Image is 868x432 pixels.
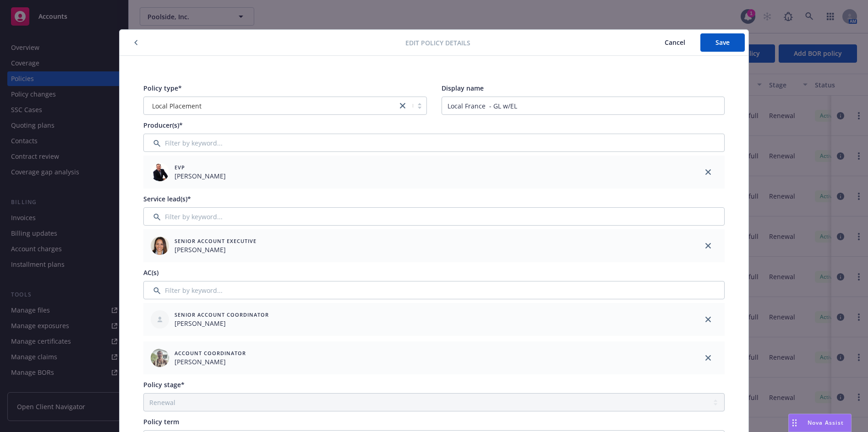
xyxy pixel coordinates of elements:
span: Senior Account Executive [175,237,257,245]
a: close [703,167,714,178]
button: Nova Assist [788,414,852,432]
img: employee photo [151,349,169,367]
input: Filter by keyword... [143,134,725,152]
span: [PERSON_NAME] [175,357,246,367]
a: close [397,100,408,111]
span: Service lead(s)* [143,194,191,203]
span: Cancel [665,38,685,47]
button: Save [700,33,745,52]
span: Edit policy details [405,38,470,48]
span: Display name [442,84,484,92]
span: [PERSON_NAME] [175,319,269,328]
span: Local Placement [148,101,393,111]
button: Cancel [650,33,700,52]
span: Policy term [143,417,179,426]
span: Account Coordinator [175,349,246,357]
span: EVP [175,163,226,171]
span: Producer(s)* [143,121,183,130]
span: Policy type* [143,84,182,92]
input: Filter by keyword... [143,207,725,226]
span: Save [715,38,730,47]
span: Local Placement [152,101,202,111]
span: [PERSON_NAME] [175,245,257,254]
span: Senior Account Coordinator [175,311,269,319]
span: Nova Assist [808,419,844,427]
a: close [703,314,714,325]
img: employee photo [151,163,169,181]
span: AC(s) [143,268,158,277]
span: Policy stage* [143,380,185,389]
input: Filter by keyword... [143,281,725,299]
a: close [703,352,714,363]
a: close [703,240,714,251]
div: Drag to move [789,414,800,432]
span: [PERSON_NAME] [175,171,226,181]
img: employee photo [151,237,169,255]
